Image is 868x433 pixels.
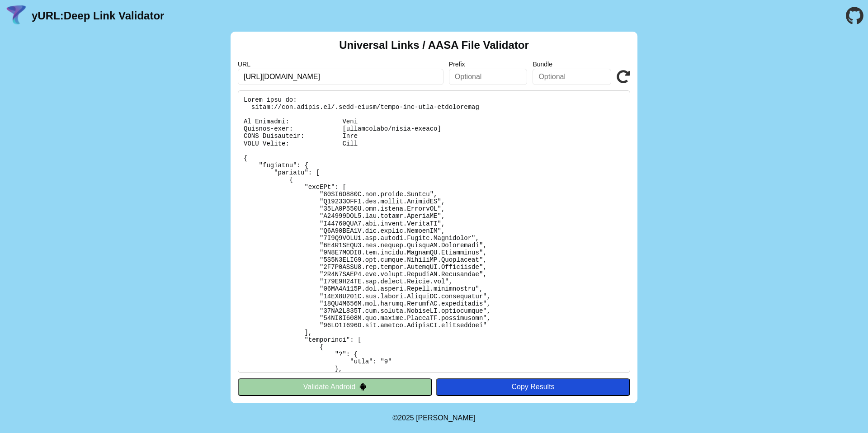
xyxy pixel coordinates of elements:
[238,90,630,373] pre: Lorem ipsu do: sitam://con.adipis.el/.sedd-eiusm/tempo-inc-utla-etdoloremag Al Enimadmi: Veni Qui...
[440,383,626,391] div: Copy Results
[398,414,414,422] span: 2025
[339,39,529,52] h2: Universal Links / AASA File Validator
[238,378,432,395] button: Validate Android
[533,61,611,68] label: Bundle
[533,69,611,85] input: Optional
[5,4,28,28] img: yURL Logo
[449,61,528,68] label: Prefix
[449,69,528,85] input: Optional
[416,414,476,422] a: Michael Ibragimchayev's Personal Site
[359,383,367,391] img: droidIcon.svg
[392,403,475,433] footer: ©
[238,69,443,85] input: Required
[32,9,164,22] a: yURL:Deep Link Validator
[238,61,443,68] label: URL
[436,378,630,395] button: Copy Results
